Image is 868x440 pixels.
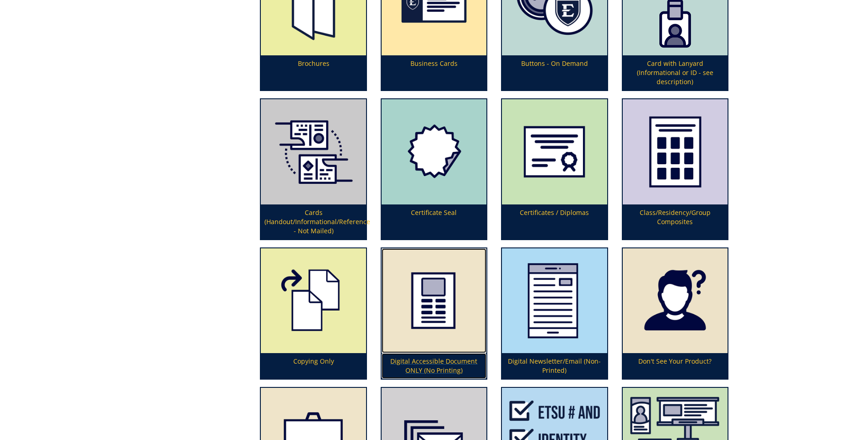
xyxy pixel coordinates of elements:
[382,204,486,239] p: Certificate Seal
[261,55,366,90] p: Brochures
[502,204,607,239] p: Certificates / Diplomas
[382,353,486,379] p: Digital Accessible Document ONLY (No Printing)
[623,99,728,204] img: class-composites-59482f17003723.28248747.png
[261,353,366,379] p: Copying Only
[623,55,728,90] p: Card with Lanyard (Informational or ID - see description)
[502,99,607,204] img: certificates--diplomas-5a05f869a6b240.56065883.png
[502,99,607,239] a: Certificates / Diplomas
[623,248,728,379] a: Don't See Your Product?
[502,248,607,353] img: digital-newsletter-594830bb2b9201.48727129.png
[623,99,728,239] a: Class/Residency/Group Composites
[502,55,607,90] p: Buttons - On Demand
[382,99,486,239] a: Certificate Seal
[261,248,366,379] a: Copying Only
[261,99,366,204] img: index%20reference%20card%20art-5b7c246b46b985.83964793.png
[623,353,728,379] p: Don't See Your Product?
[382,99,486,204] img: certificateseal-5a9714020dc3f7.12157616.png
[623,248,728,353] img: dont%20see-5aa6baf09686e9.98073190.png
[382,55,486,90] p: Business Cards
[261,248,366,353] img: copying-5a0f03feb07059.94806612.png
[261,99,366,239] a: Cards (Handout/Informational/Reference - Not Mailed)
[261,204,366,239] p: Cards (Handout/Informational/Reference - Not Mailed)
[623,204,728,239] p: Class/Residency/Group Composites
[502,248,607,379] a: Digital Newsletter/Email (Non-Printed)
[502,353,607,379] p: Digital Newsletter/Email (Non-Printed)
[382,248,486,379] a: Digital Accessible Document ONLY (No Printing)
[382,248,486,353] img: eflyer-59838ae8965085.60431837.png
